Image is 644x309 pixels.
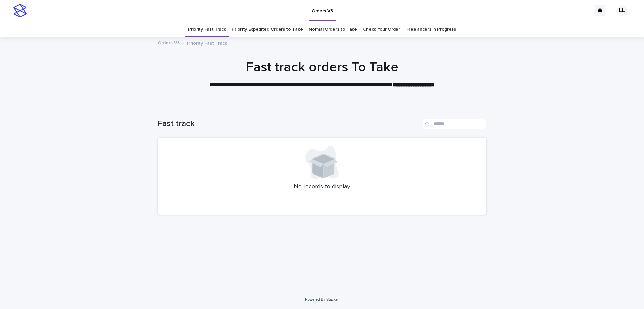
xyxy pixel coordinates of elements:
[423,119,486,129] input: Search
[166,183,478,191] p: No records to display
[363,22,400,37] a: Check Your Order
[232,22,303,37] a: Priority Expedited Orders to Take
[158,59,486,75] h1: Fast track orders To Take
[616,5,627,16] div: LL
[187,39,227,46] p: Priority Fast Track
[13,4,27,17] img: stacker-logo-s-only.png
[188,22,226,37] a: Priority Fast Track
[406,22,456,37] a: Freelancers in Progress
[305,297,339,301] a: Powered By Stacker
[309,22,357,37] a: Normal Orders to Take
[158,119,420,129] h1: Fast track
[158,39,180,46] a: Orders V3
